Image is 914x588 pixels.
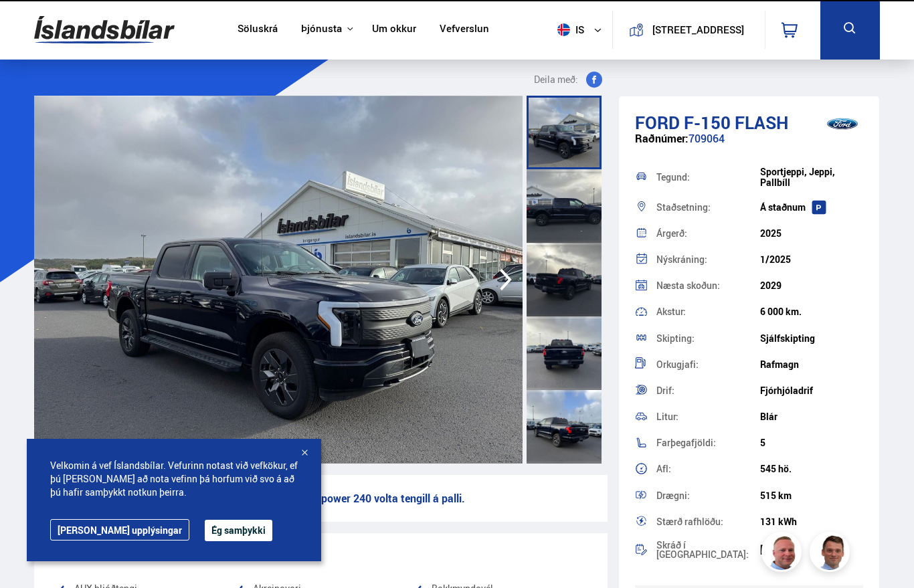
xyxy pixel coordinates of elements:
span: Velkomin á vef Íslandsbílar. Vefurinn notast við vefkökur, ef þú [PERSON_NAME] að nota vefinn þá ... [50,459,298,499]
div: 5 [760,437,864,448]
img: brand logo [816,103,869,144]
div: Orkugjafi: [656,360,760,369]
div: Afl: [656,464,760,474]
img: siFngHWaQ9KaOqBr.png [763,534,804,574]
div: 1/2025 [760,254,864,265]
div: Á staðnum [760,202,864,213]
a: [PERSON_NAME] upplýsingar [50,519,189,541]
div: Litur: [656,412,760,421]
div: Rafmagn [760,359,864,370]
span: is [552,23,585,36]
span: Deila með: [534,72,578,88]
img: 3707124.jpeg [34,96,523,464]
div: Skipting: [656,334,760,343]
div: Næsta skoðun: [656,281,760,290]
a: Vefverslun [440,23,489,37]
div: Fjórhjóladrif [760,385,864,396]
div: 131 kWh [760,516,864,527]
div: Blár [760,411,864,422]
div: Akstur: [656,307,760,316]
div: Drægni: [656,491,760,500]
a: Söluskrá [238,23,278,37]
div: 6 000 km. [760,306,864,317]
div: Tegund: [656,173,760,182]
button: is [552,10,612,50]
a: Um okkur [372,23,416,37]
div: Stærð rafhlöðu: [656,517,760,526]
div: 545 hö. [760,464,864,474]
div: Staðsetning: [656,203,760,212]
div: Árgerð: [656,229,760,238]
div: [DATE] [760,545,864,555]
button: Deila með: [529,72,608,88]
div: 709064 [635,132,864,159]
button: Þjónusta [301,23,342,35]
span: Raðnúmer: [635,131,689,146]
img: G0Ugv5HjCgRt.svg [34,8,175,52]
div: 2025 [760,228,864,239]
img: FbJEzSuNWCJXmdc-.webp [812,534,852,574]
div: Vinsæll búnaður [53,544,589,564]
button: Ég samþykki [205,520,272,541]
div: 2029 [760,280,864,291]
div: Sjálfskipting [760,333,864,344]
div: Farþegafjöldi: [656,438,760,448]
span: Ford [635,110,680,134]
span: F-150 FLASH [684,110,788,134]
div: Drif: [656,386,760,395]
div: Sportjeppi, Jeppi, Pallbíll [760,167,864,188]
img: svg+xml;base64,PHN2ZyB4bWxucz0iaHR0cDovL3d3dy53My5vcmcvMjAwMC9zdmciIHdpZHRoPSI1MTIiIGhlaWdodD0iNT... [557,23,570,36]
div: Nýskráning: [656,255,760,264]
button: [STREET_ADDRESS] [649,24,747,35]
a: [STREET_ADDRESS] [620,11,757,49]
div: Skráð í [GEOGRAPHIC_DATA]: [656,541,760,559]
div: 515 km [760,490,864,501]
